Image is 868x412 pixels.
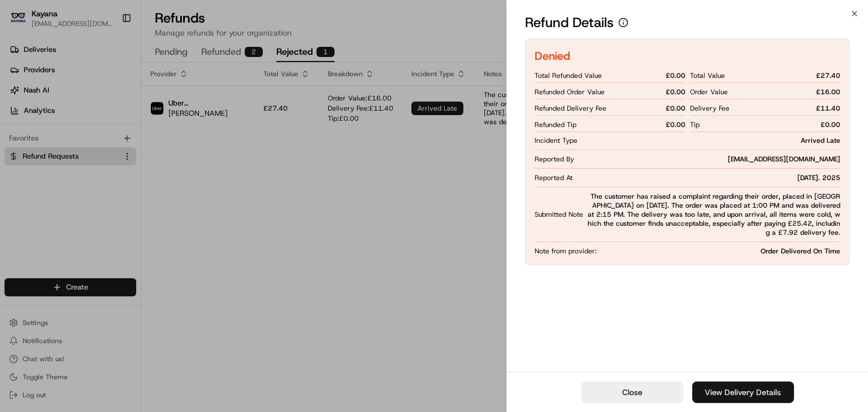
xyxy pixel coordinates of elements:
[535,87,605,97] span: Refunded Order Value
[192,111,206,124] button: Start new chat
[80,248,137,257] a: Powered byPylon
[51,107,185,119] div: Start new chat
[728,155,840,164] span: [EMAIL_ADDRESS][DOMAIN_NAME]
[535,71,602,80] span: Total Refunded Value
[29,72,186,84] input: Clear
[11,107,32,128] img: 1736555255976-a54dd68f-1ca7-489b-9aae-adbdc363a1c4
[175,144,206,157] button: See all
[535,104,606,113] span: Refunded Delivery Fee
[690,104,730,113] span: Delivery Fee
[525,14,614,32] h1: Refund Details
[666,87,685,97] span: £ 0.00
[816,104,840,113] span: £ 11.40
[535,210,583,219] span: Submitted Note
[816,71,840,80] span: £ 27.40
[797,173,840,182] span: [DATE]. 2025
[24,107,44,128] img: 4281594248423_2fcf9dad9f2a874258b8_72.png
[535,173,572,182] span: Reported At
[23,175,32,184] img: 1736555255976-a54dd68f-1ca7-489b-9aae-adbdc363a1c4
[821,120,840,129] span: £ 0.00
[816,87,840,97] span: £ 16.00
[11,222,20,231] div: 📗
[801,136,840,145] span: Arrived Late
[761,247,840,256] span: Order Delivered On Time
[23,221,86,233] span: Knowledge Base
[535,247,597,256] span: Note from provider:
[35,174,92,183] span: [PERSON_NAME]
[11,164,29,182] img: Asif Zaman Khan
[666,120,685,129] span: £ 0.00
[11,11,34,33] img: Nash
[107,221,181,233] span: API Documentation
[690,87,728,97] span: Order Value
[96,222,105,231] div: 💻
[692,382,794,403] a: View Delivery Details
[690,71,725,80] span: Total Value
[666,71,685,80] span: £ 0.00
[690,120,700,129] span: Tip
[51,119,155,128] div: We're available if you need us!
[535,136,578,145] span: Incident Type
[581,382,683,403] button: Close
[100,174,123,183] span: [DATE]
[91,217,186,237] a: 💻API Documentation
[11,146,76,155] div: Past conversations
[535,155,574,164] span: Reported By
[535,48,570,64] h2: Denied
[588,192,840,237] span: The customer has raised a complaint regarding their order, placed in [GEOGRAPHIC_DATA] on [DATE]....
[94,174,98,183] span: •
[112,249,137,257] span: Pylon
[535,120,576,129] span: Refunded Tip
[666,104,685,113] span: £ 0.00
[7,217,91,237] a: 📗Knowledge Base
[11,45,206,63] p: Welcome 👋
